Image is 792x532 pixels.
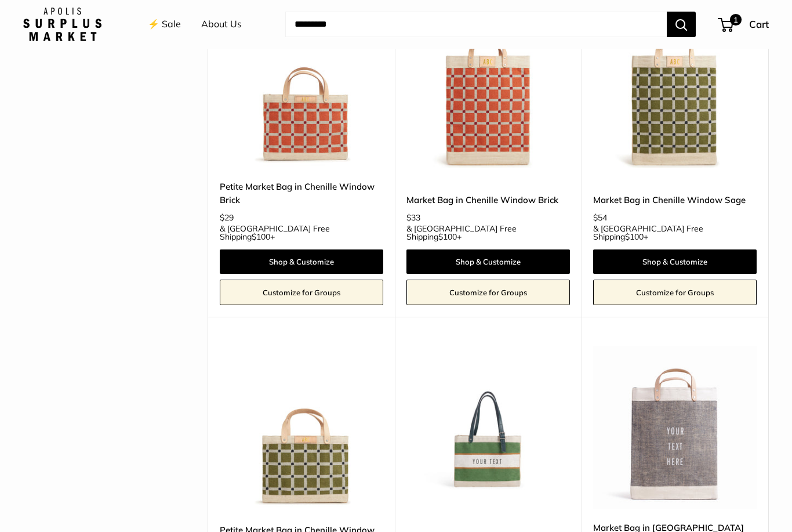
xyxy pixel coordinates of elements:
[593,5,757,168] a: Market Bag in Chenille Window SageMarket Bag in Chenille Window Sage
[593,193,757,207] a: Market Bag in Chenille Window Sage
[406,280,570,305] a: Customize for Groups
[406,249,570,274] a: Shop & Customize
[593,225,757,241] span: & [GEOGRAPHIC_DATA] Free Shipping +
[406,225,570,241] span: & [GEOGRAPHIC_DATA] Free Shipping +
[406,193,570,207] a: Market Bag in Chenille Window Brick
[201,16,242,33] a: About Us
[220,180,383,207] a: Petite Market Bag in Chenille Window Brick
[593,5,757,168] img: Market Bag in Chenille Window Sage
[667,12,696,37] button: Search
[406,346,570,509] img: description_Our very first Chenille-Jute Market bag
[220,5,383,168] img: Petite Market Bag in Chenille Window Brick
[285,12,667,37] input: Search...
[719,15,769,34] a: 1 Cart
[252,231,270,242] span: $100
[220,5,383,168] a: Petite Market Bag in Chenille Window BrickPetite Market Bag in Chenille Window Brick
[406,5,570,168] img: Market Bag in Chenille Window Brick
[593,212,607,223] span: $54
[749,18,769,30] span: Cart
[148,16,181,33] a: ⚡️ Sale
[438,231,457,242] span: $100
[730,14,742,26] span: 1
[220,225,383,241] span: & [GEOGRAPHIC_DATA] Free Shipping +
[23,8,101,41] img: Apolis: Surplus Market
[406,212,420,223] span: $33
[593,280,757,305] a: Customize for Groups
[406,346,570,509] a: description_Our very first Chenille-Jute Market bagdescription_Adjustable Handles for whatever mo...
[220,212,234,223] span: $29
[220,280,383,305] a: Customize for Groups
[593,346,757,509] img: description_Make it yours with personalized text
[220,249,383,274] a: Shop & Customize
[625,231,644,242] span: $100
[593,249,757,274] a: Shop & Customize
[220,346,383,509] a: Petite Market Bag in Chenille Window SagePetite Market Bag in Chenille Window Sage
[593,346,757,509] a: description_Make it yours with personalized textdescription_Our first every Chambray Jute bag...
[220,346,383,509] img: Petite Market Bag in Chenille Window Sage
[406,5,570,168] a: Market Bag in Chenille Window BrickMarket Bag in Chenille Window Brick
